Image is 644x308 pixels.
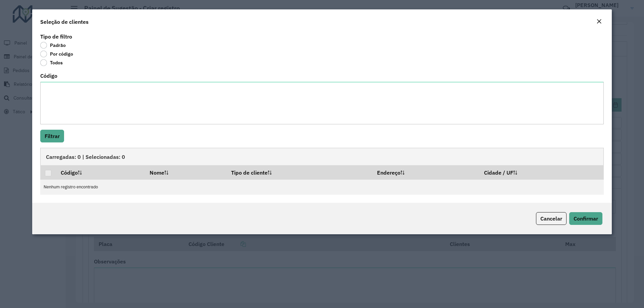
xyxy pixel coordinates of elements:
label: Padrão [40,42,66,49]
th: Cidade / UF [480,165,604,179]
td: Nenhum registro encontrado [40,180,604,195]
th: Código [56,165,145,179]
button: Filtrar [40,130,64,142]
th: Tipo de cliente [227,165,372,179]
th: Nome [145,165,227,179]
button: Confirmar [569,212,602,225]
em: Fechar [596,19,602,24]
h4: Seleção de clientes [40,18,89,26]
th: Endereço [372,165,480,179]
button: Close [594,17,604,26]
div: Carregadas: 0 | Selecionadas: 0 [40,148,604,165]
button: Cancelar [536,212,567,225]
span: Cancelar [540,215,562,222]
span: Confirmar [574,215,598,222]
label: Todos [40,59,63,66]
label: Por código [40,51,73,57]
label: Tipo de filtro [40,33,72,41]
label: Código [40,72,57,80]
